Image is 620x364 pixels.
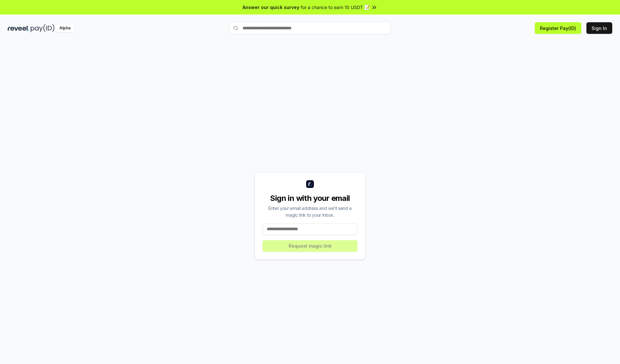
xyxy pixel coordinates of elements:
img: reveel_dark [8,24,29,32]
button: Sign In [586,22,612,34]
img: logo_small [306,180,314,188]
button: Register Pay(ID) [535,22,581,34]
div: Sign in with your email [263,193,357,203]
div: Alpha [56,24,74,32]
span: for a chance to earn 10 USDT 📝 [301,4,370,11]
span: Answer our quick survey [243,4,299,11]
div: Enter your email address and we’ll send a magic link to your inbox. [263,205,357,218]
img: pay_id [31,24,55,32]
